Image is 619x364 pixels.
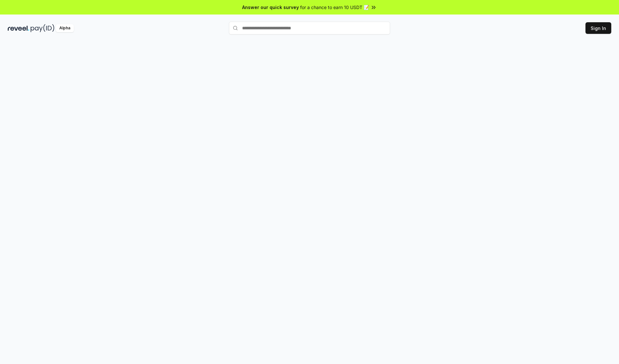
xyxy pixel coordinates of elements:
img: reveel_dark [8,24,29,32]
div: Alpha [56,24,74,32]
span: Answer our quick survey [242,4,299,11]
button: Sign In [585,22,611,34]
span: for a chance to earn 10 USDT 📝 [300,4,369,11]
img: pay_id [31,24,54,32]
